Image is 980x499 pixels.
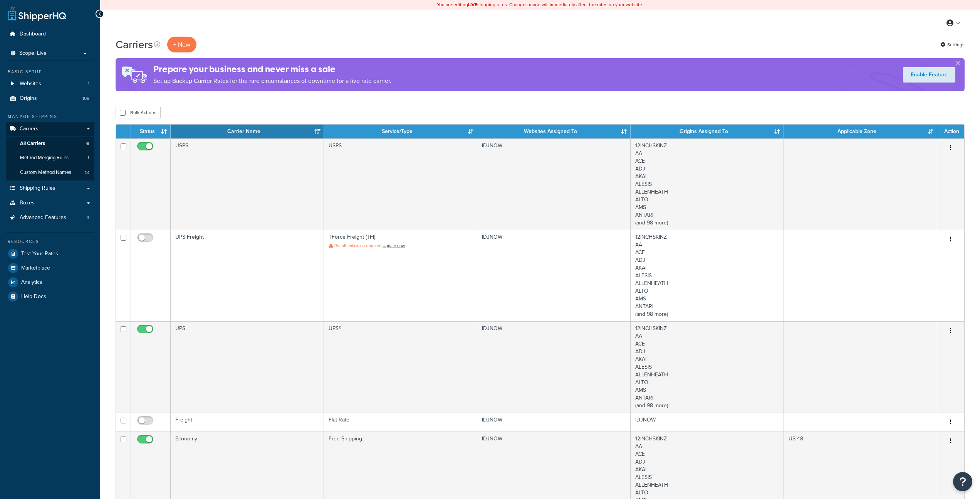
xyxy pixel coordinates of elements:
[86,140,89,147] span: 6
[6,261,94,275] a: Marketplace
[477,321,631,413] td: IDJNOW
[21,279,42,286] span: Analytics
[334,243,381,249] span: Reauthentication required
[6,165,94,180] li: Custom Method Names
[324,230,477,321] td: TForce Freight (TFI)
[6,181,94,196] a: Shipping Rules
[324,321,477,413] td: UPS®
[88,81,89,87] span: 1
[903,67,955,83] a: Enable Feature
[153,63,391,76] h4: Prepare your business and never miss a sale
[477,138,631,230] td: IDJNOW
[116,37,153,52] h1: Carriers
[6,275,94,289] a: Analytics
[631,125,784,138] th: Origins Assigned To: activate to sort column ascending
[324,413,477,432] td: Flat Rate
[171,413,324,432] td: Freight
[6,113,94,120] div: Manage Shipping
[6,211,94,225] a: Advanced Features 3
[631,413,784,432] td: IDJNOW
[940,39,965,50] a: Settings
[383,243,405,249] a: Update now
[953,472,972,491] button: Open Resource Center
[20,214,66,221] span: Advanced Features
[20,155,69,161] span: Method Merging Rules
[324,125,477,138] th: Service/Type: activate to sort column ascending
[6,196,94,210] a: Boxes
[82,95,89,102] span: 108
[6,137,94,151] a: All Carriers 6
[6,122,94,180] li: Carriers
[116,58,153,91] img: ad-rules-rateshop-fe6ec290ccb7230408bd80ed9643f0289d75e0ffd9eb532fc0e269fcd187b520.png
[20,126,39,132] span: Carriers
[8,6,66,21] a: ShipperHQ Home
[324,138,477,230] td: USPS
[6,165,94,180] a: Custom Method Names 18
[477,230,631,321] td: IDJNOW
[6,290,94,303] a: Help Docs
[631,321,784,413] td: 12INCHSKINZ AA ACE ADJ AKAI ALESIS ALLENHEATH ALTO AMS ANTARI (and 98 more)
[87,155,89,161] span: 1
[20,81,41,87] span: Websites
[6,69,94,75] div: Basic Setup
[631,138,784,230] td: 12INCHSKINZ AA ACE ADJ AKAI ALESIS ALLENHEATH ALTO AMS ANTARI (and 98 more)
[784,125,937,138] th: Applicable Zone: activate to sort column ascending
[477,125,631,138] th: Websites Assigned To: activate to sort column ascending
[131,125,171,138] th: Status: activate to sort column ascending
[20,140,45,147] span: All Carriers
[171,138,324,230] td: USPS
[21,265,50,271] span: Marketplace
[6,247,94,261] a: Test Your Rates
[171,125,324,138] th: Carrier Name: activate to sort column ascending
[6,151,94,165] a: Method Merging Rules 1
[85,169,89,176] span: 18
[6,211,94,225] li: Advanced Features
[87,214,89,221] span: 3
[6,77,94,91] a: Websites 1
[20,95,37,102] span: Origins
[937,125,964,138] th: Action
[6,91,94,106] li: Origins
[468,1,477,8] b: LIVE
[6,238,94,245] div: Resources
[6,151,94,165] li: Method Merging Rules
[167,37,196,52] button: + New
[116,107,161,118] button: Bulk Actions
[21,293,46,300] span: Help Docs
[171,230,324,321] td: UPS Freight
[20,31,46,37] span: Dashboard
[20,169,71,176] span: Custom Method Names
[6,77,94,91] li: Websites
[631,230,784,321] td: 12INCHSKINZ AA ACE ADJ AKAI ALESIS ALLENHEATH ALTO AMS ANTARI (and 98 more)
[19,50,47,57] span: Scope: Live
[6,27,94,41] a: Dashboard
[21,251,58,257] span: Test Your Rates
[6,137,94,151] li: All Carriers
[171,321,324,413] td: UPS
[153,76,391,86] p: Set up Backup Carrier Rates for the rare circumstances of downtime for a live rate carrier.
[20,185,55,192] span: Shipping Rules
[6,91,94,106] a: Origins 108
[20,200,35,206] span: Boxes
[477,413,631,432] td: IDJNOW
[6,122,94,136] a: Carriers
